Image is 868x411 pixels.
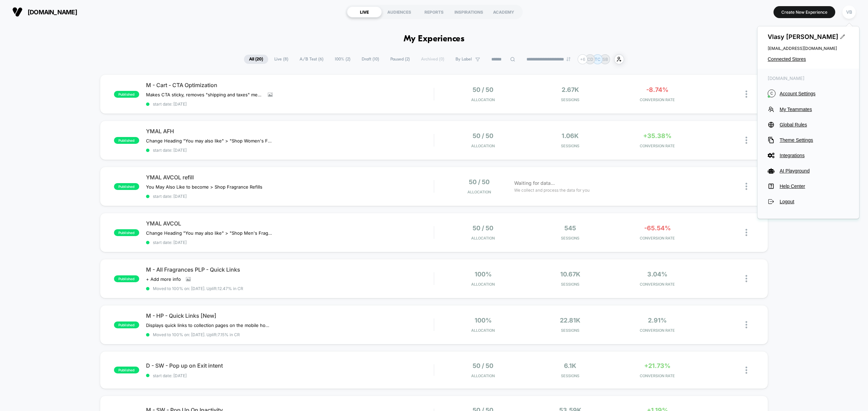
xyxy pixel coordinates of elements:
span: CONVERSION RATE [616,282,699,287]
img: close [746,367,747,374]
span: 6.1k [564,362,576,369]
span: Moved to 100% on: [DATE] . Uplift: 7.15% in CR [153,332,240,337]
span: 3.04% [647,271,667,278]
span: published [114,229,139,236]
p: SB [603,57,608,62]
span: CONVERSION RATE [616,328,699,333]
div: ACADEMY [486,6,521,17]
span: + Add more info [146,276,181,282]
span: M - HP - Quick Links [New] [146,312,434,319]
img: close [746,321,747,328]
span: We collect and process the data for you [514,187,590,193]
span: 100% ( 2 ) [330,55,356,64]
span: published [114,183,139,190]
img: close [746,183,747,190]
span: 2.91% [648,317,667,324]
span: 50 / 50 [473,132,493,139]
span: Allocation [471,143,495,148]
button: VB [840,5,858,19]
span: Help Center [780,183,849,189]
button: Global Rules [768,121,849,128]
span: 50 / 50 [473,362,493,369]
p: CD [587,57,593,62]
span: +35.38% [643,132,671,139]
span: [DOMAIN_NAME] [28,9,77,16]
span: Sessions [528,143,612,148]
span: 50 / 50 [469,178,490,186]
span: Displays quick links to collection pages on the mobile homepage. [146,323,273,328]
img: close [746,137,747,144]
span: Allocation [471,373,495,378]
span: published [114,321,139,328]
button: Theme Settings [768,137,849,143]
span: 50 / 50 [473,224,493,232]
span: Allocation [471,236,495,241]
span: 100% [475,317,492,324]
span: All ( 20 ) [244,55,268,64]
h1: My Experiences [404,34,465,44]
span: YMAL AVCOL refill [146,174,434,181]
span: YMAL AVCOL [146,220,434,227]
button: Create New Experience [773,6,835,18]
span: Sessions [528,282,612,287]
span: Paused ( 2 ) [385,55,415,64]
button: Integrations [768,152,849,159]
span: Draft ( 10 ) [357,55,384,64]
span: Vlasy [PERSON_NAME] [768,33,849,40]
span: Allocation [471,328,495,333]
button: Logout [768,198,849,205]
img: end [566,57,570,61]
span: M - All Fragrances PLP - Quick Links [146,266,434,273]
span: -8.74% [646,86,668,93]
span: Sessions [528,97,612,102]
button: AI Playground [768,167,849,174]
div: LIVE [347,6,382,17]
div: INSPIRATIONS [451,6,486,17]
span: Change Heading "You may also like" > "Shop Women's Fragrances" [146,138,273,143]
p: TC [595,57,601,62]
span: AI Playground [780,168,849,174]
span: Global Rules [780,122,849,127]
span: Account Settings [780,91,849,96]
span: 1.06k [562,132,579,139]
span: You May Also Like to become > Shop Fragrance Refills [146,184,262,190]
span: Moved to 100% on: [DATE] . Uplift: 12.47% in CR [153,286,243,291]
span: Change Heading "You may also like" > "Shop Men's Fragrances" [146,230,273,236]
span: start date: [DATE] [146,194,434,199]
div: AUDIENCES [382,6,417,17]
span: CONVERSION RATE [616,236,699,241]
span: YMAL AFH [146,128,434,135]
span: -65.54% [644,224,671,232]
span: start date: [DATE] [146,373,434,378]
span: Waiting for data... [514,179,555,187]
button: CAccount Settings [768,90,849,97]
div: VB [842,5,856,19]
img: close [746,229,747,236]
span: start date: [DATE] [146,240,434,245]
span: Sessions [528,328,612,333]
span: 50 / 50 [473,86,493,93]
span: 100% [475,271,492,278]
span: Connected Stores [768,56,849,62]
span: By Label [455,57,472,62]
span: Sessions [528,373,612,378]
span: A/B Test ( 6 ) [294,55,329,64]
span: My Teammates [780,107,849,112]
span: CONVERSION RATE [616,143,699,148]
span: start date: [DATE] [146,148,434,153]
span: 22.81k [560,317,580,324]
span: 2.67k [562,86,579,93]
span: [EMAIL_ADDRESS][DOMAIN_NAME] [768,46,849,51]
span: Makes CTA sticky, removes "shipping and taxes" message, removes Klarna message. [146,92,263,97]
button: Help Center [768,183,849,190]
span: Allocation [471,282,495,287]
span: +21.73% [644,362,670,369]
span: start date: [DATE] [146,101,434,107]
img: close [746,91,747,98]
button: [DOMAIN_NAME] [10,6,79,17]
span: Sessions [528,236,612,241]
span: 545 [564,224,576,232]
span: Logout [780,199,849,204]
span: Allocation [467,190,491,194]
span: [DOMAIN_NAME] [768,76,849,81]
